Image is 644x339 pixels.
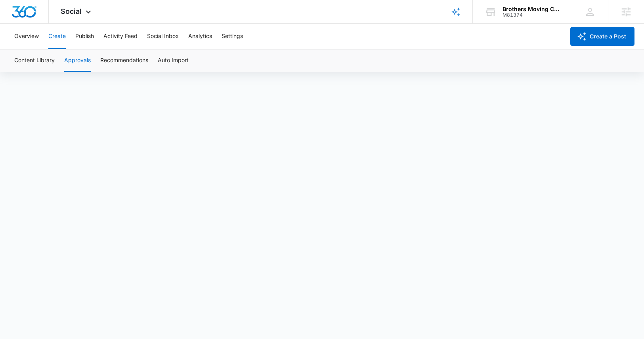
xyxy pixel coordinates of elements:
[103,24,138,49] button: Activity Feed
[75,24,94,49] button: Publish
[100,50,148,72] button: Recommendations
[64,50,91,72] button: Approvals
[158,50,189,72] button: Auto Import
[503,12,560,18] div: account id
[570,27,634,46] button: Create a Post
[61,7,82,15] span: Social
[188,24,212,49] button: Analytics
[14,50,55,72] button: Content Library
[147,24,179,49] button: Social Inbox
[14,24,39,49] button: Overview
[48,24,66,49] button: Create
[503,6,560,12] div: account name
[222,24,243,49] button: Settings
